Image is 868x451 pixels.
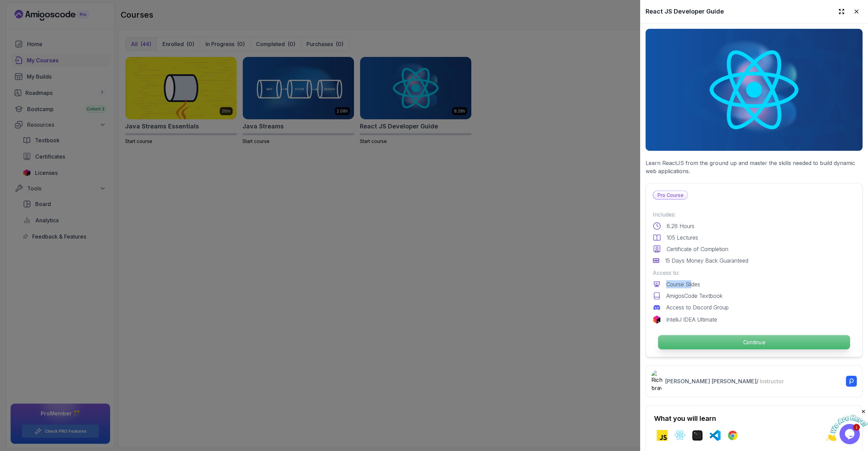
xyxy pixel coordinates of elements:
img: jetbrains logo [653,315,661,324]
img: terminal logo [692,430,703,441]
img: reactjs-developer-guide_thumbnail [646,29,863,151]
img: Richard bray [651,370,662,392]
p: AmigosCode Textbook [666,292,723,300]
p: 105 Lectures [667,233,698,242]
p: Course Slides [666,280,700,288]
p: Includes: [653,210,855,219]
img: chrome logo [727,430,738,441]
span: Instructor [760,378,784,385]
p: Access to Discord Group [666,303,729,311]
p: 8.28 Hours [667,222,694,230]
button: Expand drawer [835,5,848,18]
iframe: chat widget [826,409,868,441]
p: [PERSON_NAME] [PERSON_NAME] / [665,377,784,385]
p: Pro Course [653,191,688,199]
img: vscode logo [710,430,721,441]
p: Continue [658,335,850,349]
img: javascript logo [657,430,668,441]
p: Access to: [653,269,855,277]
p: 15 Days Money Back Guaranteed [665,257,748,265]
button: Continue [658,335,850,350]
img: react logo [674,430,685,441]
p: Certificate of Completion [667,245,728,253]
p: IntelliJ IDEA Ultimate [666,315,717,324]
p: Learn ReactJS from the ground up and master the skills needed to build dynamic web applications. [646,159,863,175]
h2: React JS Developer Guide [646,7,724,16]
h2: What you will learn [654,414,854,423]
